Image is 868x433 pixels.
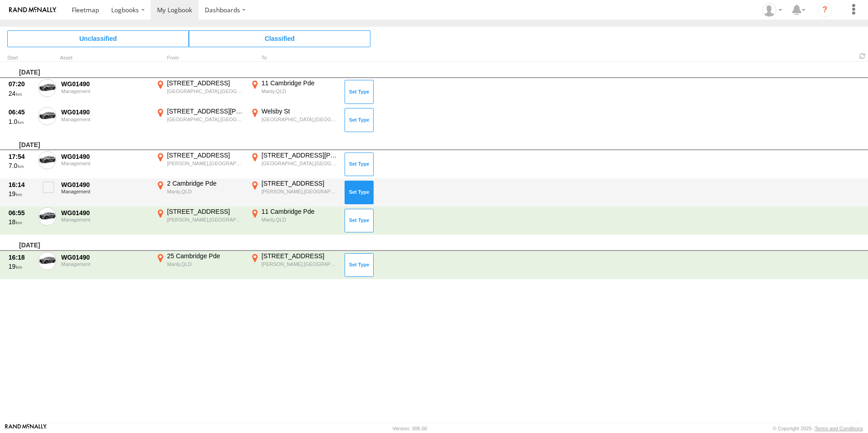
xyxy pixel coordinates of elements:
div: Management [61,89,149,94]
div: [STREET_ADDRESS] [261,179,338,187]
div: WG01490 [61,253,149,261]
div: 11 Cambridge Pde [261,79,338,87]
div: Manly,QLD [261,88,338,94]
button: Click to Set [345,209,374,232]
div: 24 [9,89,33,98]
div: [PERSON_NAME],[GEOGRAPHIC_DATA] [167,216,244,223]
label: Click to View Event Location [154,107,245,133]
div: WG01490 [61,80,149,88]
div: 19 [9,190,33,198]
label: Click to View Event Location [154,252,245,278]
div: [STREET_ADDRESS][PERSON_NAME] [261,151,338,159]
div: [GEOGRAPHIC_DATA],[GEOGRAPHIC_DATA] [261,160,338,167]
div: 11 Cambridge Pde [261,207,338,216]
i: ? [818,3,832,17]
div: 2 Cambridge Pde [167,179,244,187]
label: Click to View Event Location [249,79,340,105]
div: Management [61,189,149,194]
button: Click to Set [345,80,374,103]
span: Refresh [857,52,868,60]
a: Visit our Website [5,424,47,433]
div: 17:54 [9,153,33,161]
label: Click to View Event Location [154,207,245,234]
div: [GEOGRAPHIC_DATA],[GEOGRAPHIC_DATA] [167,88,244,94]
div: [PERSON_NAME],[GEOGRAPHIC_DATA] [167,160,244,167]
label: Click to View Event Location [154,179,245,206]
button: Click to Set [345,253,374,277]
div: Manly,QLD [261,216,338,223]
span: Click to view Unclassified Trips [7,30,189,47]
div: [STREET_ADDRESS] [167,207,244,216]
div: Asset [60,56,151,60]
div: Management [61,117,149,122]
div: © Copyright 2025 - [773,426,863,431]
label: Click to View Event Location [249,207,340,234]
div: [STREET_ADDRESS] [167,151,244,159]
span: Click to view Classified Trips [189,30,370,47]
div: To [249,56,340,60]
div: James McInally [759,3,785,17]
div: 18 [9,218,33,226]
div: Manly,QLD [167,188,244,195]
label: Click to View Event Location [249,252,340,278]
div: Management [61,261,149,267]
button: Click to Set [345,153,374,176]
div: Management [61,217,149,222]
label: Click to View Event Location [249,179,340,206]
div: 25 Cambridge Pde [167,252,244,260]
button: Click to Set [345,181,374,204]
div: [STREET_ADDRESS] [261,252,338,260]
div: Management [61,161,149,166]
div: 06:45 [9,108,33,116]
div: From [154,56,245,60]
div: 16:18 [9,253,33,261]
div: Click to Sort [7,56,35,60]
div: 1.0 [9,118,33,126]
div: Welsby St [261,107,338,115]
div: Manly,QLD [167,261,244,267]
label: Click to View Event Location [154,79,245,105]
a: Terms and Conditions [815,426,863,431]
div: [PERSON_NAME],[GEOGRAPHIC_DATA] [261,188,338,195]
div: WG01490 [61,209,149,217]
div: [PERSON_NAME],[GEOGRAPHIC_DATA] [261,261,338,267]
div: 07:20 [9,80,33,88]
div: 16:14 [9,181,33,189]
div: Version: 306.00 [393,426,427,431]
img: rand-logo.svg [9,7,56,13]
div: [STREET_ADDRESS] [167,79,244,87]
div: WG01490 [61,108,149,116]
div: [STREET_ADDRESS][PERSON_NAME] [167,107,244,115]
button: Click to Set [345,108,374,132]
div: WG01490 [61,181,149,189]
div: [GEOGRAPHIC_DATA],[GEOGRAPHIC_DATA] [167,116,244,123]
div: 06:55 [9,209,33,217]
div: 7.0 [9,162,33,170]
div: [GEOGRAPHIC_DATA],[GEOGRAPHIC_DATA] [261,116,338,123]
div: WG01490 [61,153,149,161]
div: 19 [9,262,33,271]
label: Click to View Event Location [249,151,340,177]
label: Click to View Event Location [154,151,245,177]
label: Click to View Event Location [249,107,340,133]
